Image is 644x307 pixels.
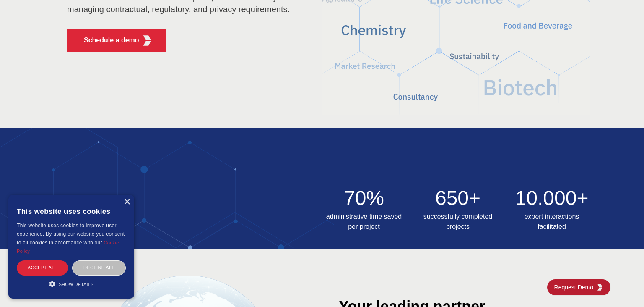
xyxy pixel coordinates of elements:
[322,212,406,232] h3: administrative time saved per project
[322,188,406,208] h2: 70%
[142,35,153,46] img: KGG Fifth Element RED
[17,201,126,221] div: This website uses cookies
[602,267,644,307] div: Widget chat
[416,212,500,232] h3: successfully completed projects
[510,212,594,232] h3: expert interactions facilitated
[84,35,139,45] p: Schedule a demo
[554,283,597,291] span: Request Demo
[547,279,610,295] a: Request DemoKGG
[602,267,644,307] iframe: Chat Widget
[597,284,603,291] img: KGG
[72,260,126,275] div: Decline all
[17,240,119,254] a: Cookie Policy
[17,280,126,288] div: Show details
[416,188,500,208] h2: 650+
[510,188,594,208] h2: 10.000+
[124,199,130,205] div: Close
[17,260,68,275] div: Accept all
[17,223,125,246] span: This website uses cookies to improve user experience. By using our website you consent to all coo...
[67,29,166,52] button: Schedule a demoKGG Fifth Element RED
[59,282,94,287] span: Show details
